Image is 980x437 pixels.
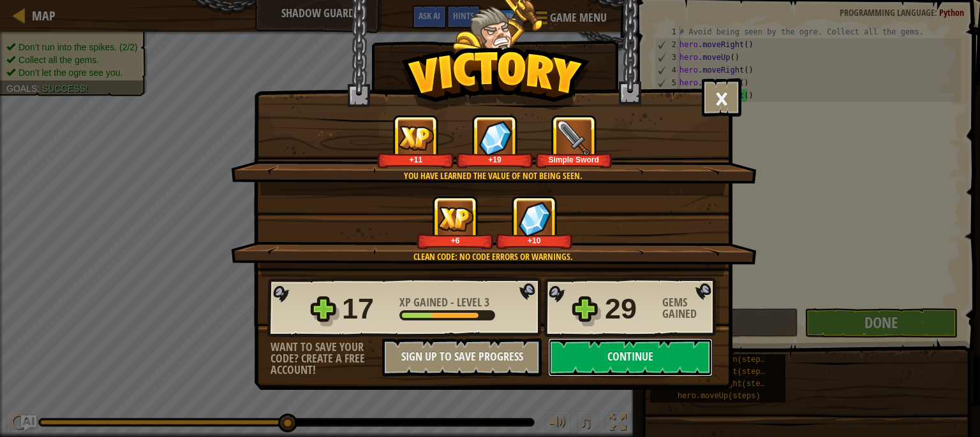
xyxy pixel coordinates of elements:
img: XP Gained [398,125,434,150]
span: XP Gained [399,294,450,310]
div: +10 [498,236,570,245]
span: 3 [484,294,489,310]
img: New Item [556,120,591,155]
div: Simple Sword [538,155,610,164]
div: +6 [419,236,491,245]
div: 29 [605,289,655,329]
div: Gems Gained [662,297,720,320]
div: Want to save your code? Create a free account! [271,341,382,376]
button: × [702,78,741,117]
div: +19 [459,155,531,164]
img: Gems Gained [479,120,512,155]
img: Gems Gained [518,201,551,236]
div: You have learned the value of not being seen. [292,169,694,182]
img: XP Gained [438,206,473,231]
img: Victory [401,47,590,111]
div: - [399,297,489,308]
div: +11 [380,155,452,164]
button: Sign Up to Save Progress [382,338,542,376]
button: Continue [548,338,713,376]
span: Level [454,294,484,310]
div: Clean code: no code errors or warnings. [292,250,694,263]
div: 17 [342,289,392,329]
